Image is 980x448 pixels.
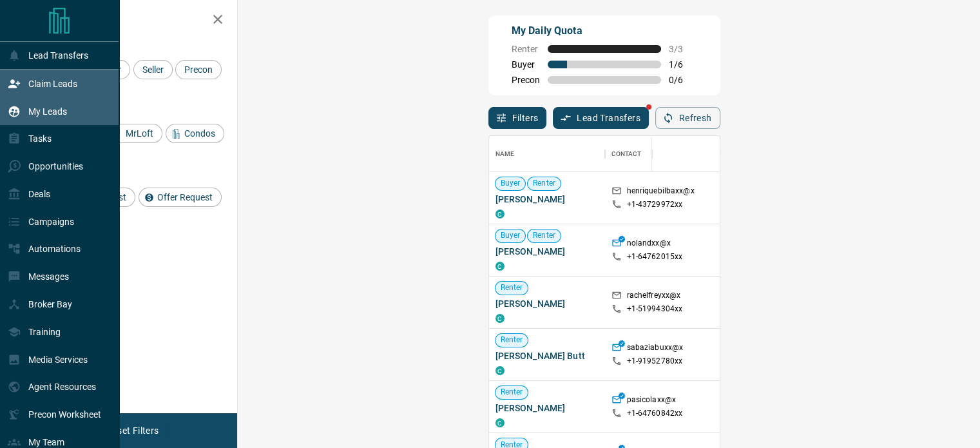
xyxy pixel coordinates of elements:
p: +1- 91952780xx [627,356,683,367]
h2: Filters [41,13,224,28]
span: MrLoft [121,128,158,139]
span: Renter [528,178,561,189]
span: Condos [180,128,220,139]
span: Renter [512,44,540,54]
p: sabaziabuxx@x [627,342,684,356]
div: Name [489,136,605,172]
div: Offer Request [139,188,222,207]
span: [PERSON_NAME] [495,193,599,206]
div: Contact [611,136,642,172]
div: condos.ca [495,209,504,219]
p: pasicolaxx@x [627,394,677,408]
span: Renter [495,335,528,346]
div: Condos [166,124,224,143]
span: Renter [495,387,528,398]
p: +1- 51994304xx [627,304,683,315]
span: [PERSON_NAME] [495,402,599,414]
span: [PERSON_NAME] Butt [495,349,599,362]
div: MrLoft [107,124,162,143]
span: 1 / 6 [669,59,697,70]
p: rachelfreyxx@x [627,290,681,304]
p: +1- 64762015xx [627,251,683,262]
p: henriquebilbaxx@x [627,186,695,199]
span: Renter [495,282,528,293]
p: +1- 43729972xx [627,199,683,210]
span: Precon [512,75,540,85]
div: Precon [175,60,222,79]
div: Name [495,136,515,172]
button: Filters [488,107,547,129]
p: nolandxx@x [627,238,671,251]
span: [PERSON_NAME] [495,297,599,310]
span: Precon [180,64,217,75]
div: condos.ca [495,262,504,271]
span: Buyer [512,59,540,70]
button: Reset Filters [98,420,167,442]
span: 3 / 3 [669,44,697,54]
span: [PERSON_NAME] [495,245,599,258]
p: +1- 64760842xx [627,408,683,419]
button: Refresh [655,107,720,129]
span: Buyer [495,230,526,241]
div: condos.ca [495,418,504,427]
span: 0 / 6 [669,75,697,85]
div: condos.ca [495,314,504,323]
span: Offer Request [153,192,217,202]
div: Seller [133,60,173,79]
span: Buyer [495,178,526,189]
div: condos.ca [495,366,504,375]
span: Renter [528,230,561,241]
button: Lead Transfers [553,107,649,129]
span: Seller [138,64,168,75]
p: My Daily Quota [512,23,697,39]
